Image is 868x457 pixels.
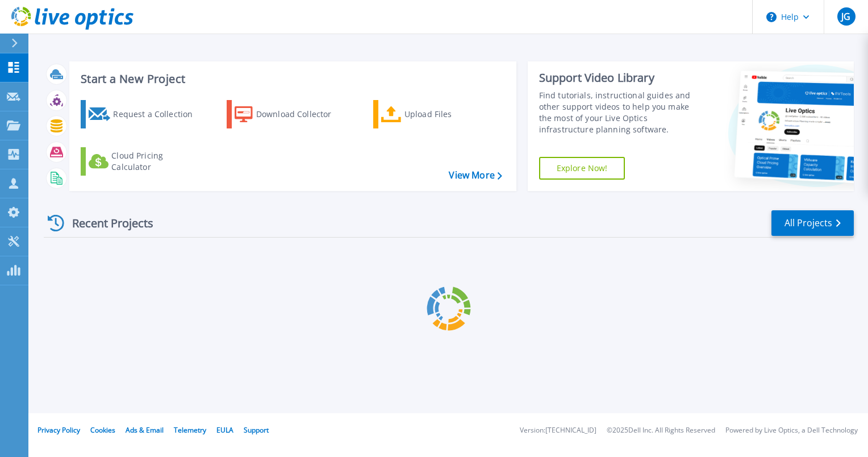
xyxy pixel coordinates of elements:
li: Powered by Live Optics, a Dell Technology [725,427,858,434]
h3: Start a New Project [81,73,502,85]
a: Download Collector [227,100,353,128]
a: Ads & Email [126,425,164,435]
a: EULA [216,425,233,435]
a: Cloud Pricing Calculator [81,147,207,176]
a: View More [449,170,502,181]
div: Find tutorials, instructional guides and other support videos to help you make the most of your L... [539,90,703,135]
span: JG [841,12,850,21]
li: © 2025 Dell Inc. All Rights Reserved [607,427,715,434]
a: Explore Now! [539,157,625,180]
div: Support Video Library [539,70,703,85]
a: All Projects [771,210,854,236]
div: Recent Projects [44,209,169,237]
li: Version: [TECHNICAL_ID] [520,427,596,434]
a: Telemetry [174,425,206,435]
a: Cookies [90,425,115,435]
div: Request a Collection [113,103,204,126]
a: Privacy Policy [37,425,80,435]
a: Upload Files [373,100,500,128]
a: Request a Collection [81,100,207,128]
div: Upload Files [404,103,495,126]
a: Support [244,425,269,435]
div: Cloud Pricing Calculator [111,150,202,173]
div: Download Collector [256,103,347,126]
